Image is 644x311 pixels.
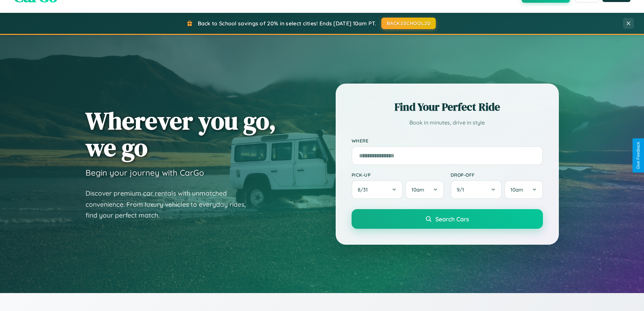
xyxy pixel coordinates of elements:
button: 10am [405,180,444,199]
span: 9 / 1 [457,186,468,193]
label: Pick-up [352,172,444,178]
button: BACK2SCHOOL20 [381,18,436,29]
label: Drop-off [451,172,543,178]
span: 10am [411,186,424,193]
div: Give Feedback [636,142,641,169]
h3: Begin your journey with CarGo [86,168,204,178]
h1: Wherever you go, we go [86,107,276,161]
span: 10am [510,186,523,193]
p: Discover premium car rentals with unmatched convenience. From luxury vehicles to everyday rides, ... [86,188,255,221]
span: Back to School savings of 20% in select cities! Ends [DATE] 10am PT. [198,20,376,27]
h2: Find Your Perfect Ride [352,99,543,114]
button: Search Cars [352,209,543,229]
button: 9/1 [451,180,502,199]
span: 8 / 31 [358,186,371,193]
span: Search Cars [435,215,469,223]
button: 10am [504,180,543,199]
button: 8/31 [352,180,403,199]
label: Where [352,138,543,143]
p: Book in minutes, drive in style [352,118,543,128]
